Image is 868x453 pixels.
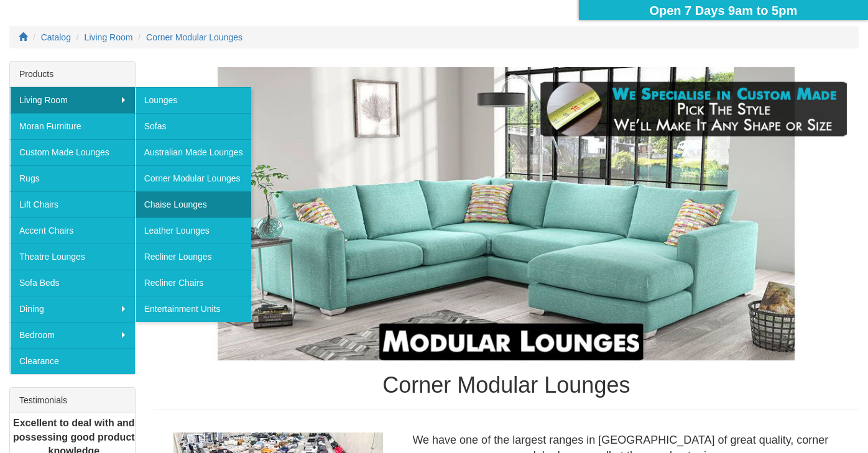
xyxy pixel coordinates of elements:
[10,244,135,270] a: Theatre Lounges
[135,270,252,296] a: Recliner Chairs
[10,270,135,296] a: Sofa Beds
[135,87,252,113] a: Lounges
[146,32,242,42] a: Corner Modular Lounges
[10,296,135,322] a: Dining
[154,67,859,360] img: Corner Modular Lounges
[10,322,135,348] a: Bedroom
[10,348,135,374] a: Clearance
[10,139,135,165] a: Custom Made Lounges
[10,165,135,191] a: Rugs
[135,296,252,322] a: Entertainment Units
[10,388,135,413] div: Testimonials
[135,217,252,244] a: Leather Lounges
[135,165,252,191] a: Corner Modular Lounges
[135,244,252,270] a: Recliner Lounges
[41,32,71,42] a: Catalog
[154,373,859,398] h1: Corner Modular Lounges
[135,113,252,139] a: Sofas
[10,87,135,113] a: Living Room
[10,191,135,217] a: Lift Chairs
[10,62,135,87] div: Products
[10,217,135,244] a: Accent Chairs
[135,139,252,165] a: Australian Made Lounges
[135,191,252,217] a: Chaise Lounges
[85,32,133,42] a: Living Room
[10,113,135,139] a: Moran Furniture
